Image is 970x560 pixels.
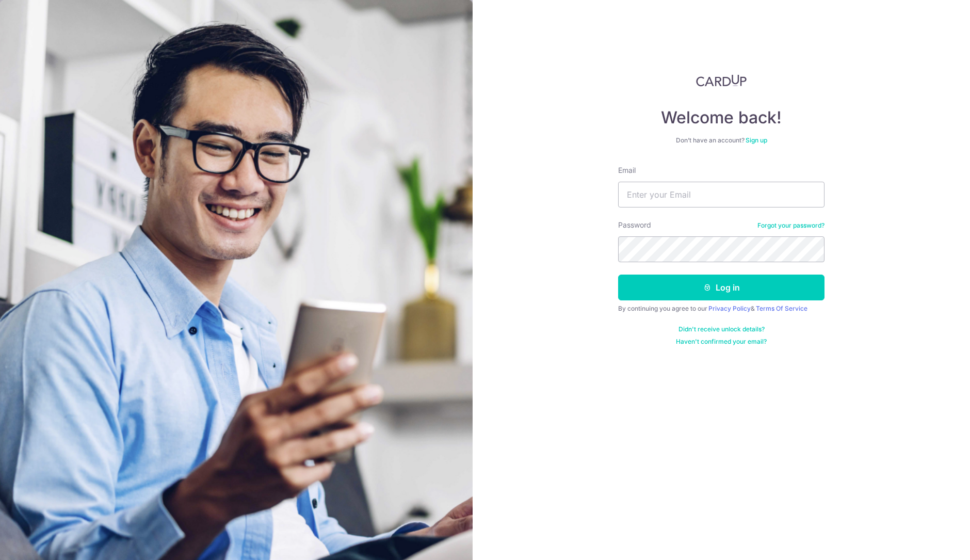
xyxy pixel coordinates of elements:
img: CardUp Logo [696,74,747,87]
a: Sign up [746,136,767,144]
label: Password [618,220,651,230]
h4: Welcome back! [618,107,824,128]
div: Don’t have an account? [618,136,824,145]
input: Enter your Email [618,182,824,207]
a: Didn't receive unlock details? [678,325,765,333]
a: Terms Of Service [756,305,807,312]
div: By continuing you agree to our & [618,305,824,313]
a: Haven't confirmed your email? [676,338,767,346]
label: Email [618,165,636,175]
a: Privacy Policy [708,305,751,312]
a: Forgot your password? [757,221,824,230]
button: Log in [618,275,824,300]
